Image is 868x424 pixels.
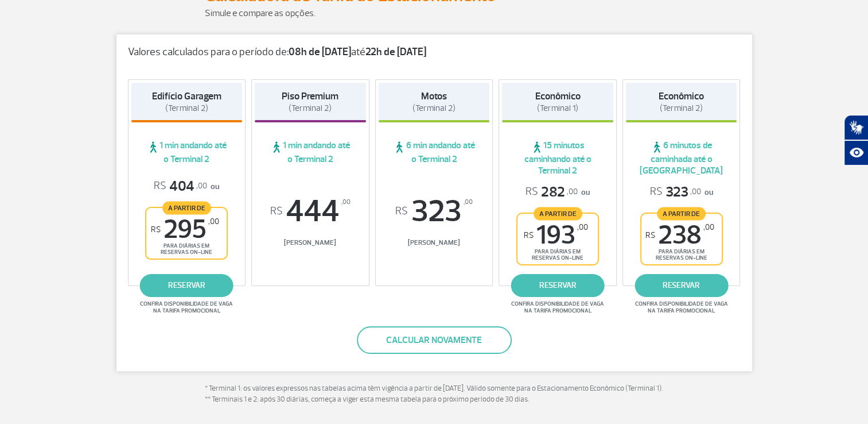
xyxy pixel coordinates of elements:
[165,103,208,114] span: (Terminal 2)
[151,225,161,234] sup: R$
[511,274,605,297] a: reservar
[537,103,578,114] span: (Terminal 1)
[255,196,366,227] span: 444
[152,90,221,102] strong: Edifício Garagem
[645,222,714,248] span: 238
[138,300,235,314] span: Confira disponibilidade de vaga na tarifa promocional
[534,207,582,220] span: A partir de
[357,326,512,354] button: Calcular novamente
[379,196,490,227] span: 323
[154,178,219,195] p: ou
[660,103,703,114] span: (Terminal 2)
[255,140,366,165] span: 1 min andando até o Terminal 2
[154,178,207,195] span: 404
[645,230,655,240] sup: R$
[526,183,578,201] span: 282
[633,300,730,314] span: Confira disponibilidade de vaga na tarifa promocional
[509,300,606,314] span: Confira disponibilidade de vaga na tarifa promocional
[524,230,534,240] sup: R$
[341,196,351,209] sup: ,00
[156,242,217,256] span: para diárias em reservas on-line
[651,248,712,261] span: para diárias em reservas on-line
[205,383,664,406] p: * Terminal 1: os valores expressos nas tabelas acima têm vigência a partir de [DATE]. Válido some...
[527,248,588,261] span: para diárias em reservas on-line
[844,140,868,165] button: Abrir recursos assistivos.
[379,140,490,165] span: 6 min andando até o Terminal 2
[844,115,868,140] button: Abrir tradutor de língua de sinais.
[205,6,664,20] p: Simule e compare as opções.
[208,217,219,226] sup: ,00
[844,115,868,165] div: Plugin de acessibilidade da Hand Talk.
[151,217,219,242] span: 295
[412,103,456,114] span: (Terminal 2)
[524,222,588,248] span: 193
[650,183,701,201] span: 323
[535,90,581,102] strong: Econômico
[128,46,741,59] p: Valores calculados para o período de: até
[464,196,473,209] sup: ,00
[657,207,706,220] span: A partir de
[289,45,351,59] strong: 08h de [DATE]
[379,238,490,247] span: [PERSON_NAME]
[255,238,366,247] span: [PERSON_NAME]
[289,103,332,114] span: (Terminal 2)
[421,90,447,102] strong: Motos
[526,183,590,201] p: ou
[395,205,408,218] sup: R$
[659,90,704,102] strong: Econômico
[131,140,243,165] span: 1 min andando até o Terminal 2
[577,222,588,232] sup: ,00
[282,90,338,102] strong: Piso Premium
[365,45,426,59] strong: 22h de [DATE]
[703,222,714,232] sup: ,00
[626,140,737,176] span: 6 minutos de caminhada até o [GEOGRAPHIC_DATA]
[635,274,728,297] a: reservar
[162,201,211,214] span: A partir de
[650,183,713,201] p: ou
[502,140,613,176] span: 15 minutos caminhando até o Terminal 2
[140,274,233,297] a: reservar
[270,205,283,218] sup: R$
